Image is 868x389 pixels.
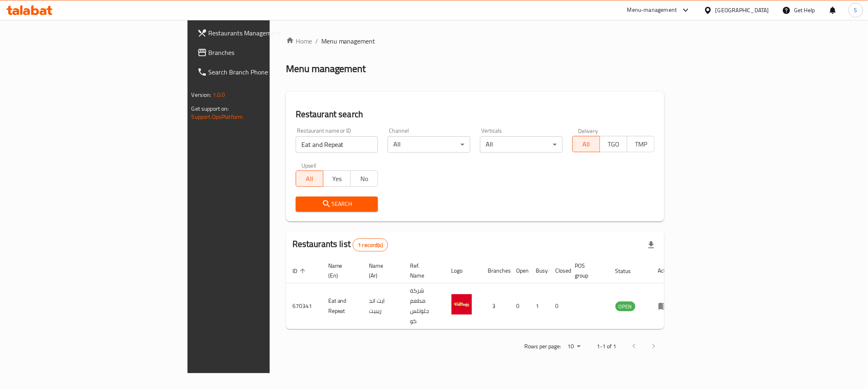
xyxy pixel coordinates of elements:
[322,283,363,329] td: Eat and Repeat
[296,108,655,120] h2: Restaurant search
[213,90,225,100] span: 1.0.0
[510,283,530,329] td: 0
[369,261,394,280] span: Name (Ar)
[404,283,445,329] td: شركة مطعم جلوتلس كو
[292,238,388,251] h2: Restaurants list
[209,28,326,38] span: Restaurants Management
[209,67,326,77] span: Search Branch Phone
[301,162,316,168] label: Upsell
[627,136,654,152] button: TMP
[576,138,597,150] span: All
[354,173,375,185] span: No
[327,173,347,185] span: Yes
[191,62,332,82] a: Search Branch Phone
[482,283,510,329] td: 3
[530,258,549,283] th: Busy
[480,136,563,153] div: All
[388,136,470,153] div: All
[715,6,769,15] div: [GEOGRAPHIC_DATA]
[854,6,857,15] span: S
[321,36,375,46] span: Menu management
[296,170,323,187] button: All
[600,136,627,152] button: TGO
[641,235,661,255] div: Export file
[328,261,353,280] span: Name (En)
[191,43,332,62] a: Branches
[524,341,561,352] p: Rows per page:
[627,5,677,15] div: Menu-management
[549,283,569,329] td: 0
[292,266,308,276] span: ID
[286,258,680,329] table: enhanced table
[286,36,665,46] nav: breadcrumb
[410,261,435,280] span: Ref. Name
[603,138,624,150] span: TGO
[323,170,351,187] button: Yes
[363,283,404,329] td: ايت اند ريبيت
[451,294,472,315] img: Eat and Repeat
[482,258,510,283] th: Branches
[575,261,599,280] span: POS group
[192,103,229,114] span: Get support on:
[658,301,673,311] div: Menu
[578,128,598,133] label: Delivery
[286,62,366,75] h2: Menu management
[445,258,482,283] th: Logo
[299,173,320,185] span: All
[597,341,616,352] p: 1-1 of 1
[350,170,378,187] button: No
[191,23,332,43] a: Restaurants Management
[530,283,549,329] td: 1
[572,136,600,152] button: All
[549,258,569,283] th: Closed
[510,258,530,283] th: Open
[615,302,635,311] span: OPEN
[630,138,651,150] span: TMP
[615,302,635,311] div: OPEN
[353,241,388,249] span: 1 record(s)
[192,111,243,122] a: Support.OpsPlatform
[296,136,378,153] input: Search for restaurant name or ID..
[296,197,378,212] button: Search
[652,258,680,283] th: Action
[353,238,388,251] div: Total records count
[209,48,326,57] span: Branches
[302,199,372,209] span: Search
[192,90,212,100] span: Version:
[564,341,584,353] div: Rows per page:
[615,266,642,276] span: Status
